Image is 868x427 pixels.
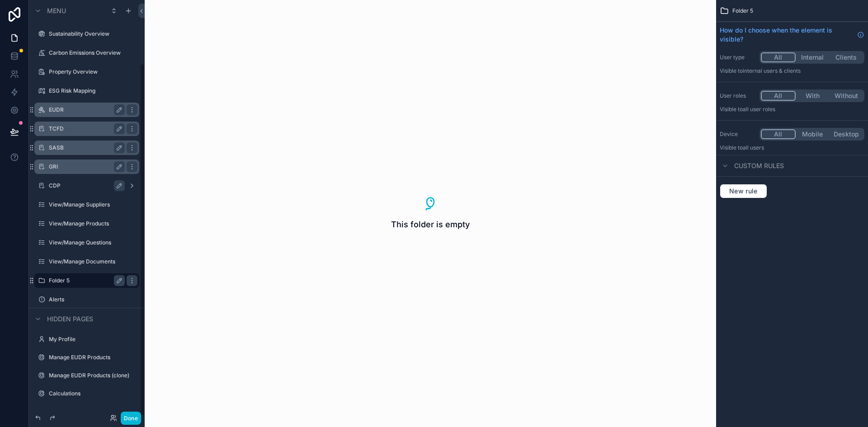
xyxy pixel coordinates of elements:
button: All [761,91,796,101]
span: Custom rules [734,161,784,170]
label: Carbon Emissions Overview [49,49,137,56]
button: Mobile [796,129,830,139]
p: Visible to [720,67,864,75]
button: All [761,52,796,62]
p: Visible to [720,106,864,113]
label: Folder 5 [49,277,121,284]
label: EUDR [49,106,121,113]
label: User type [720,54,756,61]
label: Calculations [49,390,137,397]
label: Manage EUDR Products (clone) [49,372,137,379]
label: Property Overview [49,68,137,75]
span: Internal users & clients [743,67,801,74]
label: CDP [49,182,121,189]
span: This folder is empty [391,218,470,231]
label: View/Manage Questions [49,239,137,246]
label: View/Manage Products [49,220,137,227]
p: Visible to [720,144,864,151]
button: Done [121,412,141,425]
label: Sustainability Overview [49,30,137,38]
button: Clients [829,52,863,62]
label: GRI [49,163,121,170]
label: Manage EUDR Products [49,354,137,361]
label: User roles [720,92,756,99]
button: With [796,91,830,101]
span: all users [743,144,764,151]
label: ESG Risk Mapping [49,87,137,94]
span: Hidden pages [47,314,93,324]
label: TCFD [49,125,121,132]
label: SASB [49,144,121,151]
button: Internal [796,52,830,62]
button: Without [829,91,863,101]
span: New rule [726,187,761,195]
label: View/Manage Documents [49,258,137,265]
span: Folder 5 [732,7,753,14]
label: Device [720,131,756,138]
button: Desktop [829,129,863,139]
span: All user roles [743,106,775,113]
a: How do I choose when the element is visible? [720,26,864,44]
span: How do I choose when the element is visible? [720,26,854,44]
span: Menu [47,6,66,15]
button: New rule [720,184,767,198]
label: View/Manage Suppliers [49,201,137,208]
label: Alerts [49,296,137,303]
button: All [761,129,796,139]
label: My Profile [49,336,137,343]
